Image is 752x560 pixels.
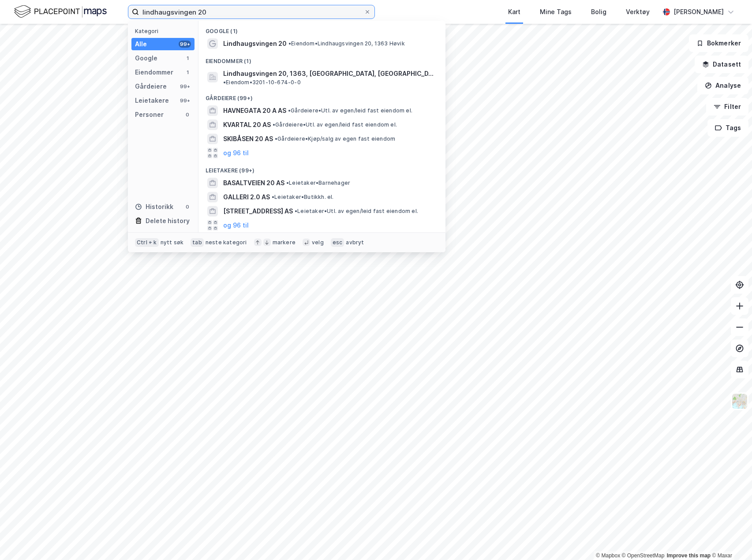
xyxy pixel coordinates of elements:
div: 1 [184,69,191,76]
div: Google (1) [198,21,445,37]
div: Leietakere (99+) [198,160,445,176]
div: 99+ [179,41,191,48]
div: 99+ [179,97,191,104]
span: [STREET_ADDRESS] AS [223,206,293,217]
button: og 96 til [223,148,249,158]
div: Kart [508,7,520,17]
div: 0 [184,203,191,210]
span: • [273,121,275,128]
button: Tags [707,119,748,137]
span: GALLERI 2.0 AS [223,192,270,202]
div: Bolig [591,7,606,17]
div: [PERSON_NAME] [673,7,724,17]
div: neste kategori [206,239,247,246]
img: Z [731,393,748,410]
span: Lindhaugsvingen 20 [223,38,287,49]
span: Eiendom • Lindhaugsvingen 20, 1363 Høvik [288,40,405,47]
div: 0 [184,111,191,118]
div: avbryt [346,239,364,246]
div: Leietakere [135,95,169,106]
span: Leietaker • Utl. av egen/leid fast eiendom el. [295,208,418,215]
div: markere [273,239,296,246]
div: Eiendommer [135,67,173,78]
a: Mapbox [596,553,620,559]
span: • [272,194,274,200]
span: Lindhaugsvingen 20, 1363, [GEOGRAPHIC_DATA], [GEOGRAPHIC_DATA] [223,68,435,79]
span: • [275,135,277,142]
button: Bokmerker [689,34,748,52]
button: Filter [706,98,748,116]
div: Personer [135,109,164,120]
a: OpenStreetMap [622,553,665,559]
span: HAVNEGATA 20 A AS [223,105,286,116]
div: Kontrollprogram for chat [708,518,752,560]
div: Gårdeiere (99+) [198,88,445,104]
div: esc [331,238,344,247]
div: Mine Tags [540,7,572,17]
span: Gårdeiere • Utl. av egen/leid fast eiendom el. [288,107,412,114]
span: Eiendom • 3201-10-674-0-0 [223,79,301,86]
div: Google [135,53,157,63]
span: • [223,79,226,86]
span: KVARTAL 20 AS [223,119,271,130]
span: • [286,179,289,186]
div: Verktøy [626,7,650,17]
span: Gårdeiere • Kjøp/salg av egen fast eiendom [275,135,395,142]
div: Historikk [135,202,173,212]
span: Gårdeiere • Utl. av egen/leid fast eiendom el. [273,121,397,128]
div: Ctrl + k [135,238,159,247]
div: 99+ [179,83,191,90]
button: Datasett [695,56,748,73]
div: Alle [135,39,147,49]
span: • [288,107,291,114]
div: 1 [184,55,191,62]
a: Improve this map [667,553,711,559]
span: • [288,40,291,47]
button: Analyse [697,77,748,94]
img: logo.f888ab2527a4732fd821a326f86c7f29.svg [14,4,107,19]
span: SKIBÅSEN 20 AS [223,134,273,144]
div: Delete history [146,216,190,226]
span: BASALTVEIEN 20 AS [223,178,284,188]
span: Leietaker • Butikkh. el. [272,194,334,201]
div: tab [191,238,204,247]
div: nytt søk [161,239,184,246]
button: og 96 til [223,220,249,231]
div: Eiendommer (1) [198,51,445,67]
div: Kategori [135,28,195,34]
span: Leietaker • Barnehager [286,179,350,187]
div: velg [312,239,324,246]
input: Søk på adresse, matrikkel, gårdeiere, leietakere eller personer [139,5,364,19]
span: • [295,208,297,214]
div: Gårdeiere [135,81,167,92]
iframe: Chat Widget [708,518,752,560]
